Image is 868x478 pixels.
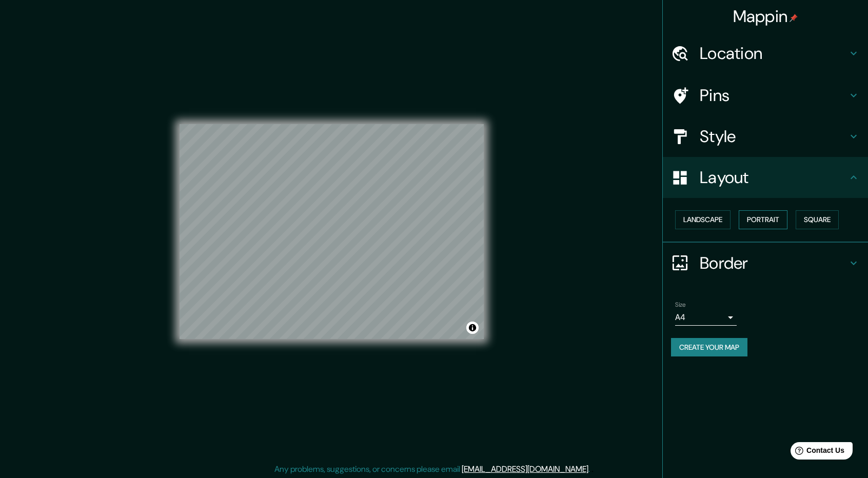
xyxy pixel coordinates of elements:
[733,6,798,27] h4: Mappin
[739,210,787,229] button: Portrait
[700,253,847,273] h4: Border
[675,309,737,326] div: A4
[700,85,847,106] h4: Pins
[663,75,868,116] div: Pins
[675,300,686,309] label: Size
[796,210,839,229] button: Square
[462,464,588,474] a: [EMAIL_ADDRESS][DOMAIN_NAME]
[700,43,847,64] h4: Location
[466,322,479,334] button: Toggle attribution
[700,167,847,188] h4: Layout
[790,14,798,22] img: pin-icon.png
[180,124,484,339] canvas: Map
[274,463,590,475] p: Any problems, suggestions, or concerns please email .
[591,463,594,475] div: .
[663,116,868,157] div: Style
[663,157,868,198] div: Layout
[590,463,591,475] div: .
[700,126,847,147] h4: Style
[671,338,747,357] button: Create your map
[675,210,731,229] button: Landscape
[777,438,857,467] iframe: Help widget launcher
[663,33,868,74] div: Location
[663,243,868,284] div: Border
